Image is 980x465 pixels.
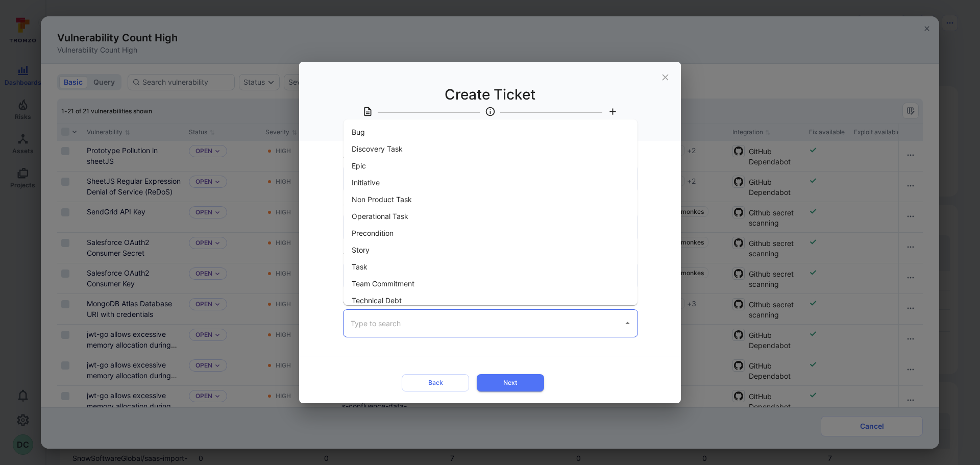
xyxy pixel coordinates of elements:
li: Story [344,241,638,258]
li: Non Product Task [344,191,638,208]
div: ticket field [342,197,638,245]
div: ticket field [342,293,638,341]
li: Operational Task [344,208,638,225]
li: Technical Debt [344,292,638,309]
div: ticket field [342,246,638,293]
button: Next [477,374,544,391]
button: Close [621,317,634,330]
li: Initiative [344,174,638,191]
h2: Create Ticket [299,62,681,141]
li: Task [344,258,638,275]
input: Type to search [348,314,618,332]
li: Epic [344,157,638,174]
button: close [654,66,677,89]
li: Precondition [344,225,638,241]
span: Populate Data [310,125,425,134]
button: Back [402,374,469,391]
li: Team Commitment [344,275,638,292]
li: Bug [344,124,638,140]
li: Discovery Task [344,140,638,157]
div: ticket field [342,149,638,197]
